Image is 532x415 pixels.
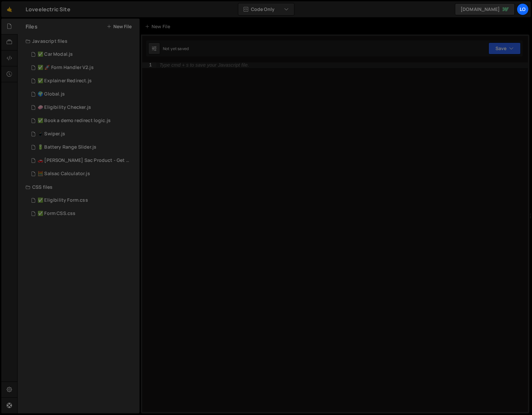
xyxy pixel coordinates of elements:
div: Type cmd + s to save your Javascript file. [160,63,249,68]
div: ✅ 🚀 Form Handler V2.js [38,65,94,71]
button: New File [107,24,132,29]
div: 8014/41351.css [26,207,140,220]
div: ✅ Eligibility Form.css [38,197,88,203]
div: 1 [142,62,156,68]
div: 8014/42987.js [26,61,140,74]
div: 📱 Swiper.js [38,131,65,137]
div: 8014/41778.js [26,74,140,88]
div: Javascript files [18,35,140,48]
a: [DOMAIN_NAME] [455,3,515,15]
a: Lo [517,3,529,15]
div: ✅ Book a demo redirect logic.js [38,118,111,124]
div: Not yet saved [163,46,189,51]
div: 8014/41354.css [26,194,140,207]
div: 🚗 [PERSON_NAME] Sac Product - Get started.js [38,158,129,164]
div: 8014/33036.js [26,154,142,167]
div: 🧮 Salsac Calculator.js [38,171,90,177]
div: 8014/42769.js [26,88,140,101]
div: 8014/34824.js [26,141,140,154]
button: Save [488,42,521,54]
div: Loveelectric Site [26,5,70,13]
div: ✅ Explainer Redirect.js [38,78,92,84]
div: ✅ Car Modal.js [38,51,73,57]
div: 8014/42657.js [26,101,140,114]
div: New File [145,23,173,30]
div: 🌍 Global.js [38,91,65,97]
div: ✅ Form CSS.css [38,211,75,217]
div: 🧼 Eligibility Checker.js [38,104,91,110]
button: Code Only [238,3,294,15]
div: 8014/34949.js [26,127,140,141]
div: 🔋 Battery Range Slider.js [38,144,96,150]
div: 8014/28850.js [26,167,140,180]
div: 8014/41355.js [26,114,140,127]
h2: Files [26,23,38,30]
div: CSS files [18,180,140,194]
a: 🤙 [1,1,18,17]
div: 8014/41995.js [26,48,140,61]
